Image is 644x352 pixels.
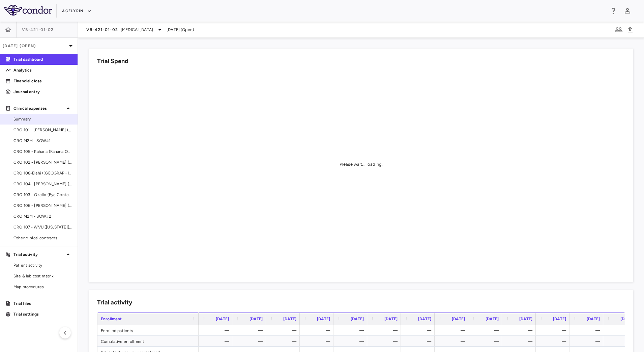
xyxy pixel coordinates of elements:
div: — [508,325,532,336]
span: [DATE] [452,317,465,321]
span: [DATE] [250,317,263,321]
span: [DATE] [553,317,566,321]
div: Please wait... loading. [340,161,383,167]
div: — [609,336,634,347]
span: [DATE] [384,317,398,321]
span: Site & lab cost matrix [13,273,72,279]
div: — [306,325,330,336]
span: CRO 101 - [PERSON_NAME] (East Coast Institute for Research) [13,127,72,133]
span: [DATE] [317,317,330,321]
div: — [542,325,566,336]
div: — [441,325,465,336]
div: — [609,325,634,336]
p: Trial files [13,300,72,306]
span: [DATE] (Open) [167,27,194,33]
p: Trial settings [13,311,72,317]
span: [DATE] [418,317,431,321]
div: Enrolled patients [97,325,199,335]
span: CRO 102 - [PERSON_NAME] (Raymour Investments) [13,159,72,165]
div: — [340,325,364,336]
p: [DATE] (Open) [3,43,67,49]
div: — [407,336,431,347]
span: [DATE] [216,317,229,321]
span: [DATE] [620,317,634,321]
div: — [373,336,398,347]
span: Other clinical contracts [13,235,72,241]
span: [DATE] [283,317,296,321]
div: — [407,325,431,336]
span: [MEDICAL_DATA] [121,27,153,33]
span: [DATE] [486,317,499,321]
span: [DATE] [519,317,532,321]
span: CRO 107 - WVU ([US_STATE][GEOGRAPHIC_DATA]) [13,224,72,230]
h6: Trial activity [97,298,132,307]
div: — [272,325,296,336]
span: [DATE] [587,317,600,321]
div: — [272,336,296,347]
span: Patient activity [13,262,72,268]
div: — [340,336,364,347]
p: Financial close [13,78,72,84]
div: — [576,325,600,336]
p: Trial dashboard [13,56,72,62]
div: — [508,336,532,347]
p: Analytics [13,67,72,73]
div: — [576,336,600,347]
div: — [474,336,499,347]
div: — [373,325,398,336]
span: [DATE] [351,317,364,321]
div: — [205,325,229,336]
button: Acelyrin [62,6,92,17]
span: CRO M2M - SOW#1 [13,138,72,144]
span: Map procedures [13,284,72,290]
span: VB-421-01-02 [22,27,54,32]
span: CRO M2M - SOW#2 [13,213,72,219]
p: Trial activity [13,251,64,258]
div: — [474,325,499,336]
span: Summary [13,116,72,122]
span: CRO 105 - Kahana (Kahana Oculoplastic Surgery) [13,148,72,155]
div: Cumulative enrollment [97,336,199,346]
div: — [441,336,465,347]
img: logo-full-BYUhSk78.svg [4,5,52,16]
span: CRO 104 - [PERSON_NAME] ([PERSON_NAME] Eye Group) [13,181,72,187]
div: — [542,336,566,347]
span: CRO 103 - Ozello (Eye Center of [GEOGRAPHIC_DATA][US_STATE]) [13,192,72,198]
span: CRO 106 - [PERSON_NAME] ([GEOGRAPHIC_DATA]) [13,202,72,209]
span: Enrollment [101,317,122,321]
div: — [205,336,229,347]
div: — [238,336,263,347]
p: Journal entry [13,89,72,95]
p: Clinical expenses [13,105,64,111]
div: — [306,336,330,347]
div: — [238,325,263,336]
span: VB-421-01-02 [86,27,118,32]
span: CRO 108-Elahi ([GEOGRAPHIC_DATA] Aesthetic Surgery [13,170,72,176]
h6: Trial Spend [97,57,128,66]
